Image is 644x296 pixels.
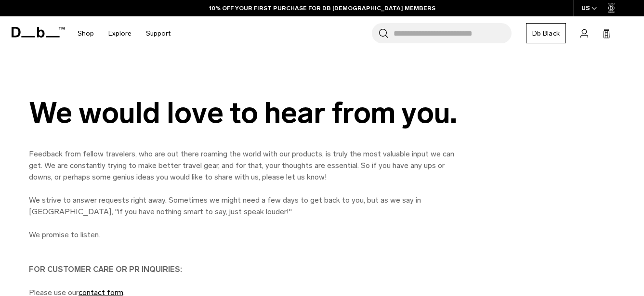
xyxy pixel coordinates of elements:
[78,16,94,51] a: Shop
[108,16,131,51] a: Explore
[70,16,178,51] nav: Main Navigation
[146,16,171,51] a: Support
[29,97,462,129] div: We would love to hear from you.
[526,23,566,43] a: Db Black
[209,4,435,13] a: 10% OFF YOUR FIRST PURCHASE FOR DB [DEMOGRAPHIC_DATA] MEMBERS
[29,265,182,274] strong: FOR CUSTOMER CARE OR PR INQUIRIES:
